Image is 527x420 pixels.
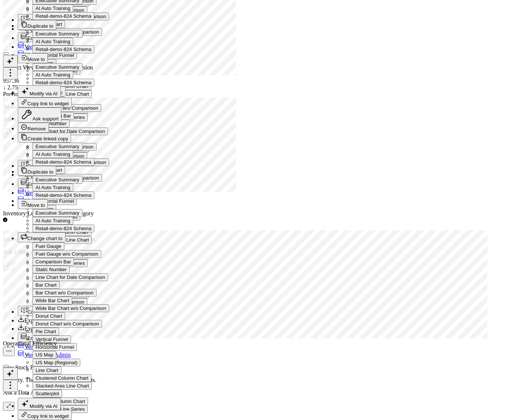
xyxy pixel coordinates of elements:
button: Bar Chart w/o Comparison [33,289,97,297]
button: US Map (Regional) [33,359,80,366]
button: Static Number [33,266,70,273]
button: Fuel Gauge w/o Comparison [33,250,101,258]
button: Executive Summary [33,176,82,184]
button: Donut Chart [33,312,65,320]
div: Operational Efficiency [3,340,57,347]
button: AI Auto Training [33,217,73,225]
button: AI Auto Training [33,4,73,12]
button: Executive Summary [33,143,82,150]
button: Modify via AI [18,85,61,98]
button: Retail-demo-824 Schema [33,225,94,232]
button: Retail-demo-824 Schema [33,45,94,53]
button: Remove [18,123,49,133]
button: Pie Chart [33,328,59,335]
button: Executive Summary [33,30,82,38]
button: AI Auto Training [33,150,73,158]
button: Comparison Bar [33,258,74,266]
button: Retail-demo-824 Schema [33,158,94,166]
button: Wide Bar Chart w/o Comparison [33,304,109,312]
button: Executive Summary [33,209,82,217]
button: Change chart to [18,232,65,242]
button: Duplicate to [18,20,56,30]
button: Move to [18,199,48,209]
button: AI Auto Training [33,184,73,191]
button: Retail-demo-824 Schema [33,191,94,199]
button: Retail-demo-824 Schema [33,12,94,20]
button: Fuel Gauge [33,242,64,250]
button: Line Chart for Date Comparison [33,273,108,281]
button: Wide Bar Chart [33,297,72,304]
button: Create linked copy [18,133,71,143]
button: Bar Chart [33,281,60,289]
button: Vertical Funnel [33,335,71,343]
button: Duplicate to [18,166,56,176]
button: Donut Chart w/o Comparison [33,320,102,328]
button: Copy link to widget [18,410,72,420]
button: AI Auto Training [33,38,73,45]
button: Ask support [18,107,61,123]
button: Modify via AI [18,398,61,410]
button: Copy link to widget [18,98,72,107]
